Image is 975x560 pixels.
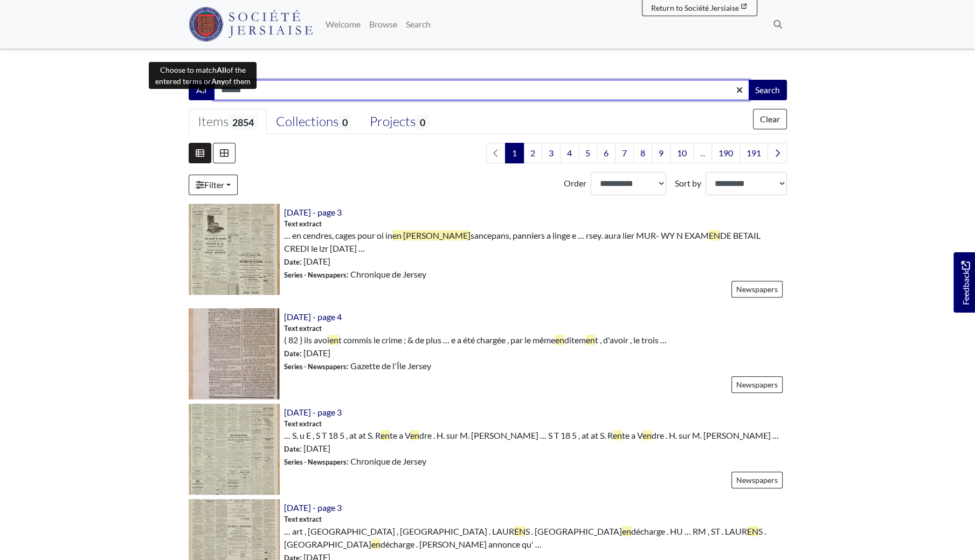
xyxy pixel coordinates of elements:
span: en [622,526,631,536]
span: en [329,335,338,345]
span: : Chronique de Jersey [284,455,426,468]
span: en [410,430,419,440]
span: EN [747,526,758,536]
strong: Any [211,77,225,86]
span: … art , [GEOGRAPHIC_DATA] , [GEOGRAPHIC_DATA] . LAUR S . [GEOGRAPHIC_DATA] décharge . HU … RM , S... [284,525,787,551]
span: 0 [338,115,351,129]
span: … S. u E , S T 18 5 , at at S. R te a V dre . H. sur M. [PERSON_NAME] … S T 18 5 , at at S. R te ... [284,429,779,442]
span: : Gazette de l'Île Jersey [284,359,431,372]
span: Date [284,445,300,453]
a: Welcome [321,13,365,35]
a: Goto page 9 [652,143,670,163]
a: Goto page 5 [578,143,597,163]
div: Items [198,114,258,130]
span: en [371,539,381,549]
span: Text extract [284,219,322,229]
span: ( 82 } ils avoi t commis le crime ; & de plus … e a été chargée , par le même ditem t , d'avoir ,... [284,334,667,347]
span: Goto page 1 [505,143,524,163]
span: : Chronique de Jersey [284,268,426,281]
a: [DATE] - page 4 [284,312,342,322]
span: Text extract [284,323,322,334]
span: 2854 [229,115,258,129]
span: en [381,430,390,440]
img: 24th April 1895 - page 3 [189,204,280,295]
a: Goto page 190 [711,143,740,163]
span: Feedback [959,261,972,305]
a: Browse [365,13,402,35]
nav: pagination [482,143,787,163]
a: [DATE] - page 3 [284,207,342,217]
div: Choose to match of the entered terms or of them [149,62,257,89]
strong: All [217,65,226,74]
span: Series - Newspapers [284,458,347,466]
a: Goto page 10 [670,143,694,163]
button: Clear [753,109,787,129]
a: [DATE] - page 3 [284,407,342,417]
a: Search [402,13,435,35]
div: Collections [276,114,351,130]
a: Goto page 7 [615,143,634,163]
label: Order [564,177,586,190]
span: : [DATE] [284,347,330,359]
span: Return to Société Jersiaise [651,3,739,12]
a: [DATE] - page 3 [284,502,342,513]
span: 0 [416,115,428,129]
a: Goto page 2 [523,143,542,163]
a: Newspapers [731,281,783,298]
button: Search [748,80,787,100]
span: Date [284,349,300,358]
span: en [555,335,564,345]
div: Projects [370,114,428,130]
span: : [DATE] [284,255,330,268]
a: Next page [767,143,787,163]
li: Previous page [486,143,506,163]
a: Newspapers [731,472,783,488]
img: Société Jersiaise [189,7,313,42]
span: en [586,335,595,345]
a: Newspapers [731,376,783,393]
span: EN [709,230,720,240]
a: Filter [189,175,238,195]
a: Goto page 3 [542,143,561,163]
span: en [642,430,652,440]
span: Series - Newspapers [284,362,347,371]
span: … en cendres, cages pour oi in sancepans, panniers a linge e … rsey. aura lier MUR- WY N EXAM DE ... [284,229,787,255]
a: Goto page 191 [739,143,768,163]
label: Sort by [675,177,701,190]
a: Goto page 8 [633,143,652,163]
span: Series - Newspapers [284,271,347,279]
a: Would you like to provide feedback? [953,252,975,313]
span: en [PERSON_NAME] [392,230,471,240]
span: en [613,430,622,440]
span: EN [514,526,525,536]
span: Date [284,258,300,266]
span: Text extract [284,419,322,429]
a: Goto page 4 [560,143,579,163]
img: 14th May 1791 - page 4 [189,308,280,399]
img: 18th September 1895 - page 3 [189,404,280,495]
a: Goto page 6 [597,143,616,163]
input: Enter one or more search terms... [214,80,749,100]
a: Société Jersiaise logo [189,4,313,44]
span: Text extract [284,514,322,524]
span: : [DATE] [284,442,330,455]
